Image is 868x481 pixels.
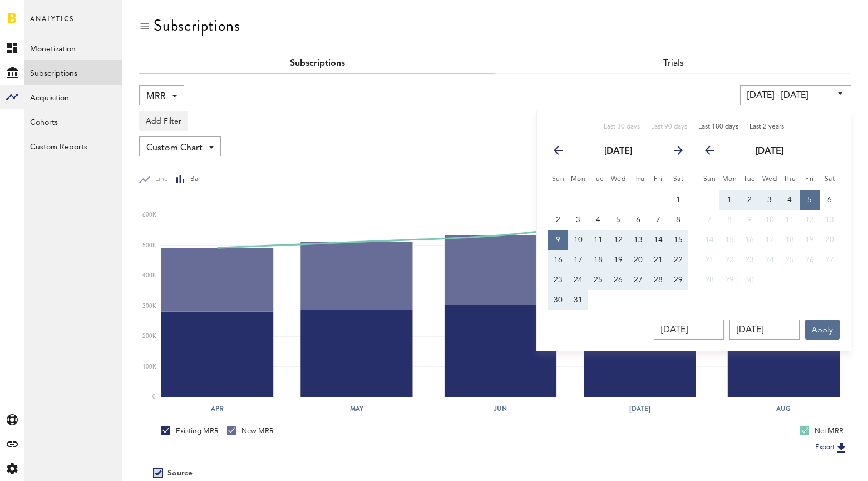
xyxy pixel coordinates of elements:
[668,250,688,270] button: 22
[767,196,772,204] span: 3
[614,236,623,244] span: 12
[668,190,688,210] button: 1
[576,216,580,224] span: 3
[167,469,193,478] div: Source
[765,216,774,224] span: 10
[745,236,754,244] span: 16
[800,210,820,230] button: 12
[614,276,623,284] span: 26
[800,426,844,436] div: Net MRR
[594,276,603,284] span: 25
[805,320,840,340] button: Apply
[762,176,777,183] small: Wednesday
[703,176,716,183] small: Sunday
[632,176,645,183] small: Thursday
[812,440,851,455] button: Export
[548,290,568,310] button: 30
[574,256,583,264] span: 17
[699,270,719,290] button: 28
[552,176,565,183] small: Sunday
[805,216,814,224] span: 12
[800,250,820,270] button: 26
[142,243,156,248] text: 500K
[604,147,632,156] strong: [DATE]
[648,210,668,230] button: 7
[24,85,122,109] a: Acquisition
[759,250,780,270] button: 24
[146,139,203,158] span: Custom Chart
[707,216,712,224] span: 7
[568,230,588,250] button: 10
[611,176,626,183] small: Wednesday
[350,404,364,414] text: May
[825,176,835,183] small: Saturday
[699,250,719,270] button: 21
[648,230,668,250] button: 14
[783,176,796,183] small: Thursday
[668,230,688,250] button: 15
[765,256,774,264] span: 24
[827,196,832,204] span: 6
[725,236,734,244] span: 15
[654,320,724,340] input: __/__/____
[185,175,200,184] span: Bar
[719,250,739,270] button: 22
[800,230,820,250] button: 19
[616,216,620,224] span: 5
[676,216,680,224] span: 8
[629,404,650,414] text: [DATE]
[739,270,759,290] button: 30
[674,256,683,264] span: 22
[676,196,680,204] span: 1
[142,273,156,278] text: 400K
[548,210,568,230] button: 2
[743,176,756,183] small: Tuesday
[759,210,780,230] button: 10
[592,176,604,183] small: Tuesday
[729,320,800,340] input: __/__/____
[568,210,588,230] button: 3
[820,250,840,270] button: 27
[604,124,640,130] span: Last 30 days
[554,276,563,284] span: 23
[634,276,643,284] span: 27
[668,270,688,290] button: 29
[654,256,663,264] span: 21
[759,190,780,210] button: 3
[820,230,840,250] button: 20
[780,250,800,270] button: 25
[548,250,568,270] button: 16
[628,210,648,230] button: 6
[699,210,719,230] button: 7
[588,250,608,270] button: 18
[673,176,684,183] small: Saturday
[554,296,563,304] span: 30
[24,36,122,60] a: Monetization
[574,236,583,244] span: 10
[568,250,588,270] button: 17
[588,230,608,250] button: 11
[608,270,628,290] button: 26
[588,270,608,290] button: 25
[150,175,168,184] span: Line
[154,17,240,35] div: Subscriptions
[776,404,791,414] text: Aug
[142,303,156,309] text: 300K
[747,216,752,224] span: 9
[807,196,812,204] span: 5
[494,404,507,414] text: Jun
[780,190,800,210] button: 4
[608,210,628,230] button: 5
[699,230,719,250] button: 14
[574,276,583,284] span: 24
[654,176,663,183] small: Friday
[705,276,714,284] span: 28
[719,270,739,290] button: 29
[654,236,663,244] span: 14
[568,290,588,310] button: 31
[594,256,603,264] span: 18
[756,147,783,156] strong: [DATE]
[765,236,774,244] span: 17
[825,236,834,244] span: 20
[747,196,752,204] span: 2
